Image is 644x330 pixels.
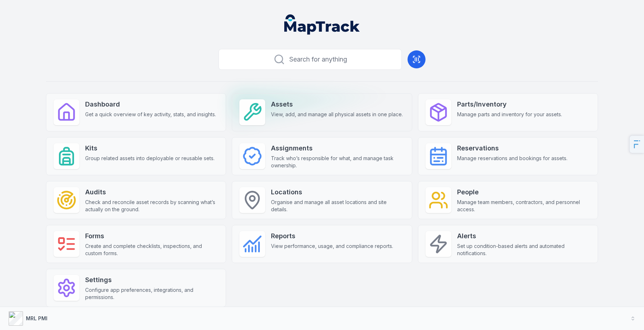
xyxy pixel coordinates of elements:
[85,99,216,109] strong: Dashboard
[457,143,567,153] strong: Reservations
[232,225,412,263] a: ReportsView performance, usage, and compliance reports.
[232,181,412,219] a: LocationsOrganise and manage all asset locations and site details.
[46,137,226,175] a: KitsGroup related assets into deployable or reusable sets.
[271,111,403,118] span: View, add, and manage all physical assets in one place.
[46,225,226,263] a: FormsCreate and complete checklists, inspections, and custom forms.
[457,111,562,118] span: Manage parts and inventory for your assets.
[46,93,226,131] a: DashboardGet a quick overview of key activity, stats, and insights.
[85,155,215,162] span: Group related assets into deployable or reusable sets.
[271,243,393,250] span: View performance, usage, and compliance reports.
[85,199,218,213] span: Check and reconcile asset records by scanning what’s actually on the ground.
[271,231,393,241] strong: Reports
[457,243,590,257] span: Set up condition-based alerts and automated notifications.
[271,155,404,169] span: Track who’s responsible for what, and manage task ownership.
[85,243,218,257] span: Create and complete checklists, inspections, and custom forms.
[457,187,590,197] strong: People
[46,269,226,307] a: SettingsConfigure app preferences, integrations, and permissions.
[457,155,567,162] span: Manage reservations and bookings for assets.
[418,137,598,175] a: ReservationsManage reservations and bookings for assets.
[85,231,218,241] strong: Forms
[289,54,347,64] span: Search for anything
[418,181,598,219] a: PeopleManage team members, contractors, and personnel access.
[85,286,218,301] span: Configure app preferences, integrations, and permissions.
[85,187,218,197] strong: Audits
[232,137,412,175] a: AssignmentsTrack who’s responsible for what, and manage task ownership.
[26,315,47,321] strong: MRL PMI
[271,99,403,109] strong: Assets
[218,49,402,70] button: Search for anything
[85,111,216,118] span: Get a quick overview of key activity, stats, and insights.
[46,181,226,219] a: AuditsCheck and reconcile asset records by scanning what’s actually on the ground.
[232,93,412,131] a: AssetsView, add, and manage all physical assets in one place.
[457,199,590,213] span: Manage team members, contractors, and personnel access.
[271,143,404,153] strong: Assignments
[273,14,371,35] nav: Global
[418,225,598,263] a: AlertsSet up condition-based alerts and automated notifications.
[85,143,215,153] strong: Kits
[418,93,598,131] a: Parts/InventoryManage parts and inventory for your assets.
[457,99,562,109] strong: Parts/Inventory
[457,231,590,241] strong: Alerts
[271,187,404,197] strong: Locations
[85,275,218,285] strong: Settings
[271,199,404,213] span: Organise and manage all asset locations and site details.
